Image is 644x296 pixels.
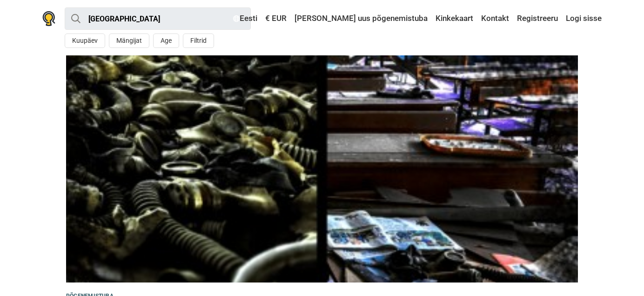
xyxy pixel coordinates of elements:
a: € EUR [263,10,289,27]
img: Prõpjat photo 1 [66,55,578,283]
input: proovi “Tallinn” [65,7,251,30]
a: Eesti [231,10,260,27]
a: Kontakt [479,10,511,27]
a: Kinkekaart [433,10,476,27]
a: Logi sisse [563,10,602,27]
img: Eesti [233,15,240,22]
button: Age [153,34,179,48]
a: [PERSON_NAME] uus põgenemistuba [292,10,430,27]
a: Registreeru [515,10,560,27]
button: Mängijat [109,34,149,48]
button: Kuupäev [65,34,105,48]
button: Filtrid [183,34,214,48]
img: Nowescape logo [42,11,55,26]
